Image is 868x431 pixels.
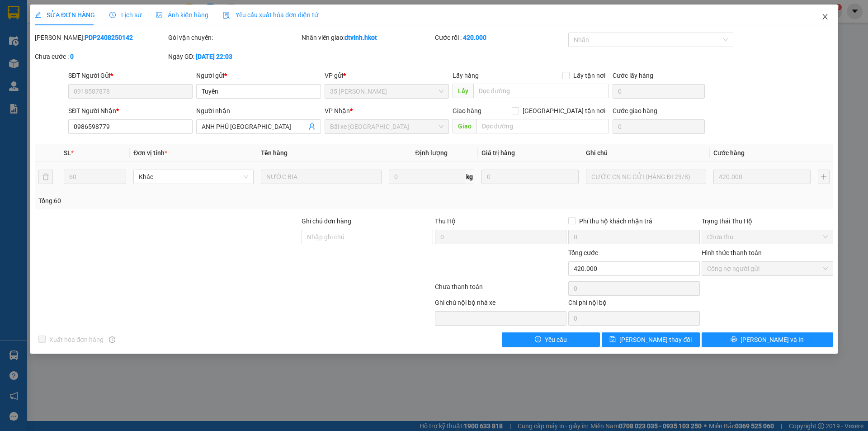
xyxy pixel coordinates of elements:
div: Cước rồi : [435,33,566,43]
label: Cước giao hàng [613,107,657,114]
button: printer[PERSON_NAME] và In [702,332,833,347]
span: info-circle [109,336,115,343]
input: Dọc đường [473,84,609,98]
div: SĐT Người Nhận [68,106,193,116]
span: Yêu cầu xuất hóa đơn điện tử [223,11,318,19]
span: user-add [308,123,316,130]
span: [GEOGRAPHIC_DATA] tận nơi [519,106,609,116]
div: [PERSON_NAME]: [35,33,166,43]
input: Cước giao hàng [613,119,705,134]
span: Giao [453,119,476,133]
span: Đơn vị tính [133,149,167,156]
span: Xuất hóa đơn hàng [46,335,107,345]
span: Giá trị hàng [481,149,515,156]
div: Ghi chú nội bộ nhà xe [435,298,566,311]
span: kg [465,170,474,184]
span: 35 Trần Phú [330,85,443,98]
div: Chưa cước : [35,52,166,62]
span: SL [64,149,71,156]
span: SỬA ĐƠN HÀNG [35,11,95,19]
label: Cước lấy hàng [613,72,653,79]
div: Trạng thái Thu Hộ [702,216,833,226]
img: icon [223,12,230,19]
div: Chi phí nội bộ [568,298,700,311]
span: Ảnh kiện hàng [156,11,208,19]
button: save[PERSON_NAME] thay đổi [602,332,700,347]
span: [PERSON_NAME] thay đổi [619,335,692,345]
div: VP gửi [325,71,449,81]
span: Lấy tận nơi [570,71,609,81]
input: VD: Bàn, Ghế [261,170,381,184]
button: delete [38,170,53,184]
b: dtvinh.hkot [344,34,377,41]
span: exclamation-circle [535,336,541,343]
button: exclamation-circleYêu cầu [502,332,600,347]
span: Lịch sử [109,11,142,19]
span: printer [731,336,737,343]
input: Dọc đường [476,119,609,133]
span: save [609,336,616,343]
span: close [821,13,829,20]
div: Gói vận chuyển: [168,33,300,43]
span: Yêu cầu [545,335,567,345]
label: Hình thức thanh toán [702,249,762,256]
div: SĐT Người Gửi [68,71,193,81]
span: Lấy [453,84,473,98]
input: Ghi Chú [586,170,706,184]
span: Tên hàng [261,149,288,156]
span: picture [156,12,162,18]
button: Close [812,5,838,30]
span: Cước hàng [713,149,745,156]
span: Bãi xe Thạch Bàn [330,120,443,133]
b: 0 [70,53,74,60]
div: Tổng: 60 [38,196,335,206]
b: 420.000 [463,34,486,41]
div: Chưa thanh toán [434,282,567,298]
div: Ngày GD: [168,52,300,62]
input: 0 [713,170,811,184]
span: Thu Hộ [435,218,456,225]
th: Ghi chú [582,144,710,162]
span: edit [35,12,41,18]
div: Nhân viên giao: [302,33,433,43]
span: [PERSON_NAME] và In [741,335,804,345]
label: Ghi chú đơn hàng [302,218,351,225]
span: Giao hàng [453,107,481,114]
span: VP Nhận [325,107,350,114]
span: Lấy hàng [453,72,479,79]
b: PDP2408250142 [85,34,133,41]
button: plus [818,170,830,184]
input: Ghi chú đơn hàng [302,230,433,244]
span: Khác [139,170,248,184]
span: Chưa thu [707,230,828,244]
span: Phí thu hộ khách nhận trả [576,216,656,226]
span: clock-circle [109,12,116,18]
span: Công nợ người gửi [707,262,828,275]
span: Định lượng [415,149,448,156]
input: 0 [481,170,579,184]
div: Người gửi [196,71,321,81]
span: Tổng cước [568,249,598,256]
b: [DATE] 22:03 [196,53,232,60]
input: Cước lấy hàng [613,84,705,99]
div: Người nhận [196,106,321,116]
